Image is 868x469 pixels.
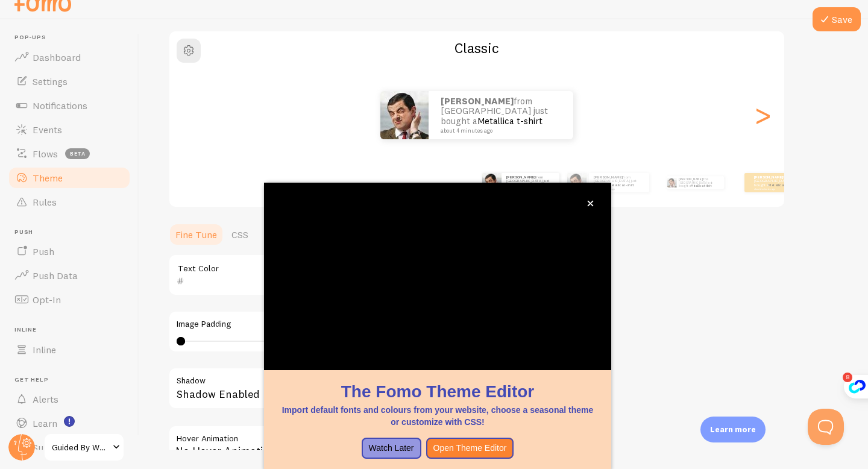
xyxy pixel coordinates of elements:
[33,393,58,405] span: Alerts
[33,294,61,306] span: Opt-In
[33,344,56,356] span: Inline
[33,75,68,87] span: Settings
[7,166,131,190] a: Theme
[441,95,514,107] strong: [PERSON_NAME]
[168,425,530,467] div: No Hover Animation
[594,187,643,190] small: about 4 minutes ago
[14,228,131,236] span: Push
[7,239,131,263] a: Push
[691,184,711,187] a: Metallica t-shirt
[700,417,766,442] div: Learn more
[594,175,644,190] p: from [GEOGRAPHIC_DATA] just bought a
[710,424,756,435] p: Learn more
[65,148,90,159] span: beta
[7,387,131,411] a: Alerts
[506,175,555,190] p: from [GEOGRAPHIC_DATA] just bought a
[33,245,54,257] span: Push
[441,128,558,134] small: about 4 minutes ago
[426,438,514,459] button: Open Theme Editor
[43,433,125,462] a: Guided By Words
[667,178,676,187] img: Fomo
[362,438,421,459] button: Watch Later
[594,175,623,180] strong: [PERSON_NAME]
[33,269,78,282] span: Push Data
[33,51,81,63] span: Dashboard
[278,404,597,428] p: Import default fonts and colours from your website, choose a seasonal theme or customize with CSS!
[33,148,58,160] span: Flows
[754,175,783,180] strong: [PERSON_NAME]
[14,376,131,384] span: Get Help
[33,124,62,136] span: Events
[168,367,530,411] div: Shadow Enabled
[769,183,794,187] a: Metallica t-shirt
[7,263,131,288] a: Push Data
[813,7,861,31] button: Save
[679,177,703,181] strong: [PERSON_NAME]
[754,175,802,190] p: from [GEOGRAPHIC_DATA] just bought a
[52,440,109,455] span: Guided By Words
[169,39,784,57] h2: Classic
[7,411,131,435] a: Learn
[224,222,256,247] a: CSS
[7,288,131,312] a: Opt-In
[14,34,131,42] span: Pop-ups
[679,176,719,189] p: from [GEOGRAPHIC_DATA] just bought a
[33,196,57,208] span: Rules
[755,72,770,159] div: Next slide
[33,99,87,112] span: Notifications
[477,115,542,127] a: Metallica t-shirt
[7,69,131,93] a: Settings
[7,338,131,362] a: Inline
[482,173,502,192] img: Fomo
[380,91,429,139] img: Fomo
[14,326,131,334] span: Inline
[7,45,131,69] a: Dashboard
[584,197,597,210] button: close,
[7,93,131,118] a: Notifications
[7,118,131,142] a: Events
[278,380,597,403] h1: The Fomo Theme Editor
[567,173,587,192] img: Fomo
[608,183,634,187] a: Metallica t-shirt
[33,417,57,429] span: Learn
[168,222,224,247] a: Fine Tune
[33,172,63,184] span: Theme
[754,187,801,190] small: about 4 minutes ago
[7,142,131,166] a: Flows beta
[177,319,521,330] label: Image Padding
[7,190,131,214] a: Rules
[441,96,561,134] p: from [GEOGRAPHIC_DATA] just bought a
[506,175,535,180] strong: [PERSON_NAME]
[64,416,75,427] svg: <p>Watch New Feature Tutorials!</p>
[808,409,844,445] iframe: Help Scout Beacon - Open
